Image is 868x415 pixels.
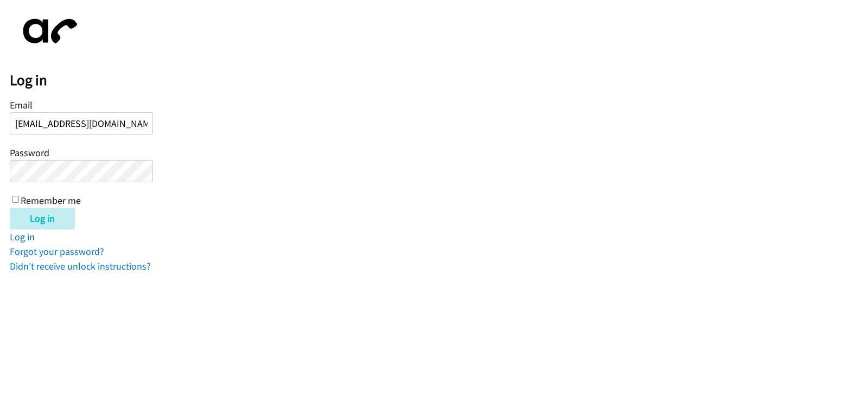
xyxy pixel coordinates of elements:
[10,146,49,159] label: Password
[10,99,33,111] label: Email
[10,10,86,53] img: aphone-8a226864a2ddd6a5e75d1ebefc011f4aa8f32683c2d82f3fb0802fe031f96514.svg
[10,245,104,258] a: Forgot your password?
[10,208,75,229] input: Log in
[10,260,151,272] a: Didn't receive unlock instructions?
[21,194,81,207] label: Remember me
[10,71,868,90] h2: Log in
[10,231,35,243] a: Log in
